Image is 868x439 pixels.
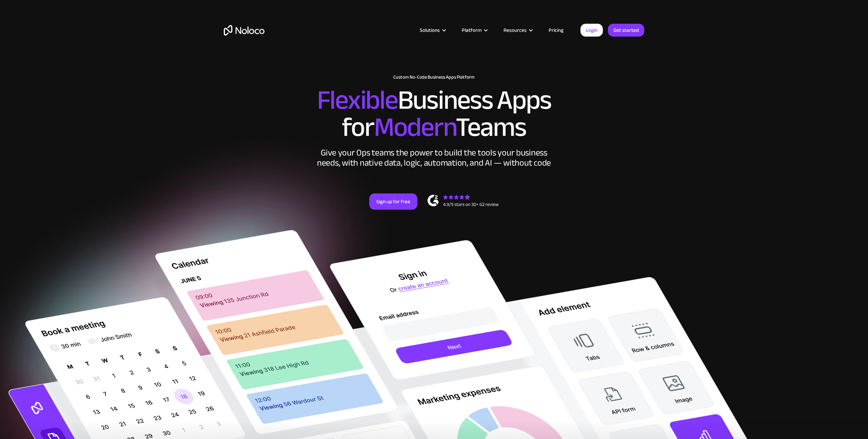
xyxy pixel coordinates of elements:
[608,24,644,37] a: Get started
[495,26,540,35] div: Resources
[315,148,553,168] div: Give your Ops teams the power to build the tools your business needs, with native data, logic, au...
[224,25,264,36] a: home
[317,75,398,125] span: Flexible
[540,26,572,35] a: Pricing
[420,26,440,35] div: Solutions
[369,193,417,210] a: Sign up for free
[224,75,644,80] h1: Custom No-Code Business Apps Platform
[453,26,495,35] div: Platform
[224,87,644,141] h2: Business Apps for Teams
[504,26,527,35] div: Resources
[580,24,603,37] a: Login
[462,26,481,35] div: Platform
[374,102,456,152] span: Modern
[411,26,453,35] div: Solutions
